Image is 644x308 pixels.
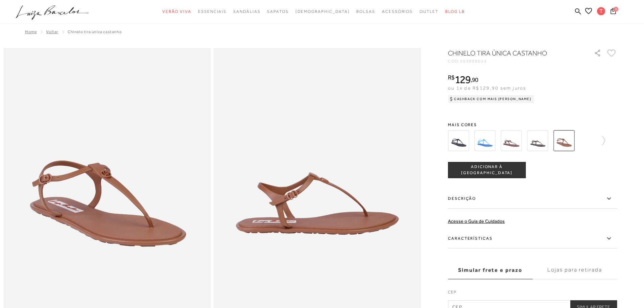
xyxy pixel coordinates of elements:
[445,5,465,18] a: BLOG LB
[448,85,526,91] span: ou 1x de R$129,90 sem juros
[445,9,465,14] span: BLOG LB
[597,7,605,15] span: T
[198,5,226,18] a: categoryNavScreenReaderText
[162,5,191,18] a: categoryNavScreenReaderText
[233,9,260,14] span: Sandálias
[295,9,350,14] span: [DEMOGRAPHIC_DATA]
[474,130,495,151] img: CHINELO TIRA ÚNICA AZUL
[198,9,226,14] span: Essenciais
[455,73,471,86] span: 129
[501,130,522,151] img: CHINELO TIRA ÚNICA BORDÔ
[594,7,609,17] button: T
[614,7,618,11] span: 0
[448,74,455,80] i: R$
[448,261,532,279] label: Simular frete e prazo
[267,5,288,18] a: categoryNavScreenReaderText
[448,95,534,103] div: Cashback com Mais [PERSON_NAME]
[472,76,478,83] span: 90
[471,77,478,83] i: ,
[553,130,574,151] img: CHINELO TIRA ÚNICA CASTANHO
[25,29,37,34] a: Home
[356,9,375,14] span: Bolsas
[382,5,413,18] a: categoryNavScreenReaderText
[356,5,375,18] a: categoryNavScreenReaderText
[460,59,487,64] span: 503000032
[295,5,350,18] a: noSubCategoriesText
[267,9,288,14] span: Sapatos
[527,130,548,151] img: CHINELO TIRA ÚNICA CAFÉ
[448,162,526,178] button: ADICIONAR À [GEOGRAPHIC_DATA]
[448,59,583,63] div: CÓD:
[448,130,469,151] img: Chinelo tira única azul
[448,189,617,209] label: Descrição
[420,5,438,18] a: categoryNavScreenReaderText
[448,289,617,299] label: CEP
[448,218,505,224] a: Acesse o Guia de Cuidados
[609,7,618,17] button: 0
[448,123,617,127] span: Mais cores
[448,164,525,176] span: ADICIONAR À [GEOGRAPHIC_DATA]
[68,29,122,34] span: CHINELO TIRA ÚNICA CASTANHO
[233,5,260,18] a: categoryNavScreenReaderText
[382,9,413,14] span: Acessórios
[448,229,617,248] label: Características
[46,29,58,34] a: Voltar
[532,261,617,279] label: Lojas para retirada
[420,9,438,14] span: Outlet
[448,48,575,58] h1: CHINELO TIRA ÚNICA CASTANHO
[162,9,191,14] span: Verão Viva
